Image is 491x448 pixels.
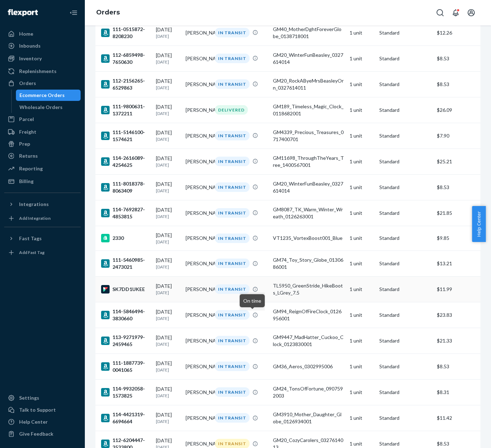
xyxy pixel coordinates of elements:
span: Help Center [472,206,486,242]
div: IN TRANSIT [215,131,250,140]
td: 1 unit [347,379,376,405]
td: $11.99 [434,276,480,302]
div: [DATE] [156,206,180,219]
div: IN TRANSIT [215,413,250,423]
div: 114-4421319-6694664 [101,411,150,425]
div: 113-9271979-2459465 [101,334,150,348]
img: Flexport logo [8,9,38,16]
p: [DATE] [156,393,180,399]
div: Billing [19,178,34,185]
td: [PERSON_NAME] [183,405,212,431]
a: Settings [4,392,81,404]
td: [PERSON_NAME] [183,149,212,174]
div: IN TRANSIT [215,284,250,294]
p: Standard [379,260,431,267]
div: GM4339_Precious_Treasures_0717400701 [273,129,344,143]
p: Standard [379,158,431,165]
div: IN TRANSIT [215,28,250,37]
div: Ecommerce Orders [19,92,65,99]
div: Add Fast Tag [19,249,45,255]
div: GM24_TonsOfFortune_0907592003 [273,385,344,399]
div: GM74_Toy_Story_Globe_0130686001 [273,256,344,271]
td: $21.33 [434,328,480,353]
a: Orders [4,78,81,89]
p: Standard [379,107,431,114]
td: $13.21 [434,250,480,276]
div: IN TRANSIT [215,54,250,63]
div: 2330 [101,234,150,242]
p: [DATE] [156,110,180,116]
p: [DATE] [156,264,180,270]
div: GM11698_ThroughTheYears_Tree_1400567001 [273,155,344,169]
div: [DATE] [156,155,180,168]
td: $11.42 [434,405,480,431]
a: Reporting [4,163,81,174]
td: 1 unit [347,302,376,328]
td: 1 unit [347,123,376,149]
td: 1 unit [347,71,376,97]
div: GM189_Timeless_Magic_Clock_0118682001 [273,103,344,117]
div: GM3910_Mother_Daughter_Globe_0126934001 [273,411,344,425]
div: GM20_RockAByeMrsBeasleyOrn_0327614011 [273,77,344,91]
div: IN TRANSIT [215,208,250,218]
td: 1 unit [347,250,376,276]
p: [DATE] [156,136,180,142]
p: [DATE] [156,188,180,194]
div: IN TRANSIT [215,182,250,192]
div: 111-5460985-2473021 [101,256,150,271]
td: 1 unit [347,405,376,431]
div: Settings [19,394,39,401]
p: Standard [379,389,431,396]
div: GM9447_MadHatter_Cuckoo_Clock_0123830001 [273,334,344,348]
div: GM8087_TK_Warm_Winter_Wreath_0126263001 [273,206,344,220]
div: Reporting [19,165,43,172]
div: [DATE] [156,257,180,270]
div: 112-6859498-7650630 [101,52,150,66]
button: Open account menu [464,6,478,20]
td: $9.85 [434,226,480,250]
p: Standard [379,286,431,293]
a: Freight [4,126,81,138]
div: Integrations [19,201,49,208]
p: [DATE] [156,315,180,321]
td: [PERSON_NAME] [183,20,212,46]
a: Ecommerce Orders [16,90,81,101]
div: 114-2616089-4254625 [101,155,150,169]
td: [PERSON_NAME] [183,226,212,250]
div: VT1235_VortexBoost001_Blue [273,235,344,242]
div: [DATE] [156,334,180,347]
td: [PERSON_NAME] [183,97,212,123]
div: [DATE] [156,103,180,116]
p: Standard [379,440,431,447]
div: Returns [19,152,38,159]
p: [DATE] [156,33,180,39]
div: [DATE] [156,411,180,424]
div: [DATE] [156,360,180,373]
td: 1 unit [347,20,376,46]
p: Standard [379,235,431,242]
p: [DATE] [156,418,180,424]
div: IN TRANSIT [215,362,250,371]
a: Prep [4,138,81,150]
div: [DATE] [156,129,180,142]
div: [DATE] [156,26,180,39]
div: Inventory [19,55,42,62]
div: GM36_Aeros_0302995006 [273,363,344,370]
p: Standard [379,81,431,88]
td: [PERSON_NAME] [183,302,212,328]
p: Standard [379,132,431,139]
div: [DATE] [156,52,180,65]
div: 114-9932058-1573825 [101,385,150,399]
div: 111-8018378-8063409 [101,180,150,194]
td: 1 unit [347,97,376,123]
button: Fast Tags [4,233,81,244]
td: [PERSON_NAME] [183,46,212,71]
td: [PERSON_NAME] [183,71,212,97]
a: Home [4,28,81,40]
div: Help Center [19,418,48,425]
td: $21.85 [434,200,480,226]
div: 111-1887739-0041065 [101,359,150,374]
a: Inbounds [4,40,81,52]
td: 1 unit [347,353,376,379]
div: [DATE] [156,283,180,296]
